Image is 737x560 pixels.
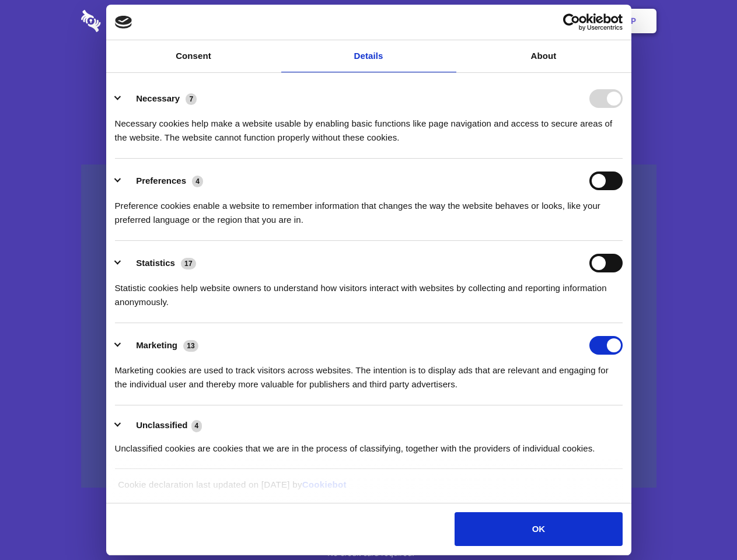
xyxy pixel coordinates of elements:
div: Unclassified cookies are cookies that we are in the process of classifying, together with the pro... [115,433,623,456]
a: Cookiebot [302,480,347,489]
img: logo [115,16,132,29]
a: About [456,40,631,72]
span: 4 [192,176,203,187]
h1: Eliminate Slack Data Loss. [81,52,656,94]
a: Wistia video thumbnail [81,164,656,488]
a: Consent [106,40,281,72]
a: Details [281,40,456,72]
iframe: Drift Widget Chat Controller [679,502,723,546]
div: Necessary cookies help make a website usable by enabling basic functions like page navigation and... [115,108,623,145]
div: Cookie declaration last updated on [DATE] by [109,478,628,501]
button: Necessary (7) [115,89,204,108]
label: Necessary [136,93,180,103]
button: Statistics (17) [115,254,204,272]
span: 7 [186,93,197,105]
a: Login [529,3,580,39]
label: Statistics [136,258,175,268]
label: Marketing [136,340,177,350]
span: 13 [183,340,198,352]
a: Usercentrics Cookiebot - opens in a new window [521,13,623,31]
button: OK [455,512,622,546]
span: 4 [191,420,202,432]
h4: Auto-redaction of sensitive data, encrypted data sharing and self-destructing private chats. Shar... [81,106,656,145]
div: Preference cookies enable a website to remember information that changes the way the website beha... [115,190,623,227]
label: Preferences [136,176,186,185]
span: 17 [181,258,196,269]
button: Unclassified (4) [115,418,209,433]
div: Statistic cookies help website owners to understand how visitors interact with websites by collec... [115,272,623,309]
div: Marketing cookies are used to track visitors across websites. The intention is to display ads tha... [115,355,623,391]
a: Pricing [343,3,393,39]
a: Contact [473,3,527,39]
button: Marketing (13) [115,336,206,355]
img: logo-wordmark-white-trans-d4663122ce5f474addd5e946df7df03e33cb6a1c49d2221995e7729f52c070b2.svg [81,10,181,32]
button: Preferences (4) [115,171,211,190]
